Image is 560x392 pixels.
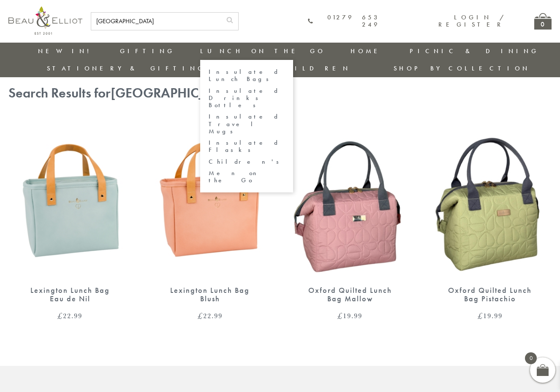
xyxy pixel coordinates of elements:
a: Insulated Drinks Bottles [209,87,285,109]
a: For Children [248,64,351,73]
a: Login / Register [438,13,505,29]
span: £ [337,311,343,321]
h1: Search Results for [8,86,552,101]
a: Home [351,47,384,55]
a: Insulated Flasks [209,139,285,154]
span: [GEOGRAPHIC_DATA] [111,84,242,102]
img: Oxford quilted lunch bag mallow [288,119,412,278]
bdi: 22.99 [198,311,223,321]
a: Stationery & Gifting [47,64,205,73]
a: Children's [209,158,285,165]
span: £ [57,311,63,321]
a: Lexington lunch bag eau de nil Lexington Lunch Bag Eau de Nil £22.99 [8,119,132,320]
div: Lexington Lunch Bag Eau de Nil [23,286,117,303]
a: 0 [534,13,552,30]
a: Oxford quilted lunch bag pistachio Oxford Quilted Lunch Bag Pistachio £19.99 [429,119,552,320]
a: Lunch On The Go [200,47,325,55]
img: Oxford quilted lunch bag pistachio [429,119,552,278]
span: £ [478,311,483,321]
bdi: 22.99 [57,311,82,321]
a: Shop by collection [394,64,530,73]
img: Lexington lunch bag eau de nil [8,119,132,278]
a: Oxford quilted lunch bag mallow Oxford Quilted Lunch Bag Mallow £19.99 [288,119,412,320]
div: Oxford Quilted Lunch Bag Pistachio [443,286,537,303]
div: Oxford Quilted Lunch Bag Mallow [303,286,397,303]
a: New in! [38,47,95,55]
a: Picnic & Dining [410,47,539,55]
bdi: 19.99 [337,311,362,321]
bdi: 19.99 [478,311,503,321]
input: SEARCH [91,13,221,30]
a: 01279 653 249 [308,14,380,29]
img: Lexington lunch bag blush [149,119,272,278]
img: logo [8,6,82,35]
a: Men on the Go [209,170,285,184]
div: Lexington Lunch Bag Blush [163,286,257,303]
a: Gifting [120,47,175,55]
span: 0 [525,352,537,364]
a: Insulated Travel Mugs [209,113,285,135]
a: Insulated Lunch Bags [209,68,285,83]
span: £ [198,311,203,321]
a: Lexington lunch bag blush Lexington Lunch Bag Blush £22.99 [149,119,272,320]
